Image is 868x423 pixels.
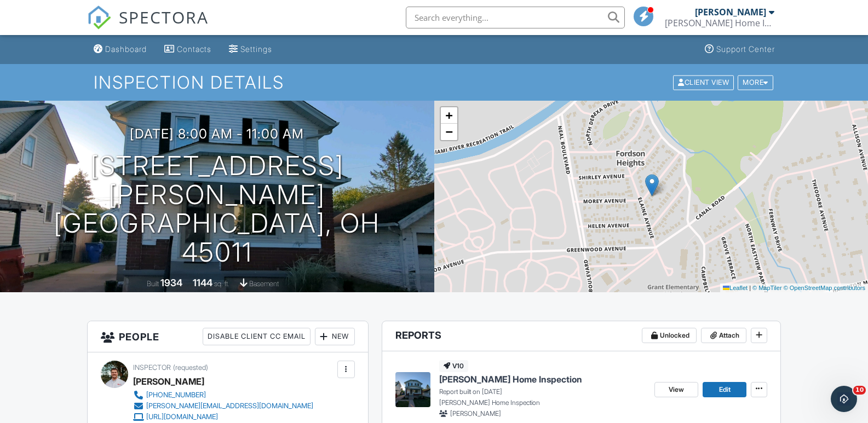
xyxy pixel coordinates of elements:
a: Settings [225,39,277,60]
img: The Best Home Inspection Software - Spectora [87,5,111,30]
div: [URL][DOMAIN_NAME] [146,413,218,421]
a: SPECTORA [87,15,209,38]
div: [PERSON_NAME] [133,373,204,390]
span: − [445,125,452,138]
a: Zoom in [441,107,457,124]
div: 1934 [160,277,182,288]
img: Marker [645,174,659,196]
div: Support Center [716,44,775,54]
a: Contacts [160,39,216,60]
h1: [STREET_ADDRESS][PERSON_NAME] [GEOGRAPHIC_DATA], OH 45011 [18,152,417,267]
input: Search everything... [406,7,625,28]
div: [PHONE_NUMBER] [146,391,206,399]
a: © OpenStreetMap contributors [784,285,865,291]
a: Support Center [700,39,779,60]
a: [PERSON_NAME][EMAIL_ADDRESS][DOMAIN_NAME] [133,401,313,412]
span: Built [147,280,159,288]
div: New [315,328,355,345]
h3: [DATE] 8:00 am - 11:00 am [130,126,304,141]
div: Disable Client CC Email [203,328,311,345]
a: Dashboard [89,39,151,60]
div: Client View [673,75,734,90]
h1: Inspection Details [94,73,774,92]
div: Contacts [177,44,211,54]
div: Gerard Home Inspection [665,18,774,28]
span: 10 [853,386,866,395]
span: | [749,285,751,291]
div: [PERSON_NAME] [695,7,766,18]
div: 1144 [193,277,212,288]
span: SPECTORA [119,5,209,28]
div: Dashboard [105,44,147,54]
span: + [445,108,452,122]
a: [URL][DOMAIN_NAME] [133,412,313,422]
a: [PHONE_NUMBER] [133,390,313,401]
div: More [738,75,773,90]
div: [PERSON_NAME][EMAIL_ADDRESS][DOMAIN_NAME] [146,402,313,410]
span: Inspector [133,363,171,372]
span: (requested) [173,363,208,372]
a: Leaflet [723,285,748,291]
span: sq. ft. [214,280,229,288]
div: Settings [240,44,272,54]
a: Zoom out [441,124,457,140]
span: Basement [249,280,279,288]
h3: People [88,321,368,352]
a: © MapTiler [752,285,782,291]
a: Client View [672,78,737,86]
iframe: Intercom live chat [831,386,857,412]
